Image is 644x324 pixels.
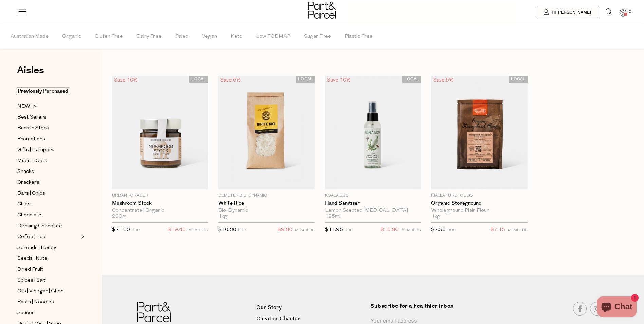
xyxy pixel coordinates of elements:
[17,135,79,143] a: Promotions
[132,228,140,232] small: RRP
[218,200,314,206] a: White Rice
[17,146,79,154] a: Gifts | Hampers
[491,226,505,234] span: $7.15
[627,9,633,15] span: 0
[17,146,54,154] span: Gifts | Hampers
[431,193,527,199] p: Kialla Pure Foods
[11,25,49,49] span: Australian Made
[431,208,527,214] div: Wholeground Plain Flour
[218,208,314,214] div: Bio-Dynamic
[17,124,79,132] a: Back In Stock
[17,276,45,285] span: Spices | Salt
[17,63,44,78] span: Aisles
[304,25,331,49] span: Sugar Free
[17,200,31,209] span: Chips
[325,227,343,232] span: $11.95
[17,168,34,176] span: Snacks
[218,227,236,232] span: $10.30
[381,226,399,234] span: $10.80
[17,135,45,143] span: Promotions
[325,214,341,220] span: 125ml
[17,124,49,132] span: Back In Stock
[175,25,188,49] span: Paleo
[308,2,336,19] img: Part&Parcel
[79,233,84,241] button: Expand/Collapse Coffee | Tea
[218,76,314,190] img: White Rice
[325,200,421,206] a: Hand Sanitiser
[17,157,47,165] span: Muesli | Oats
[17,287,64,295] span: Oils | Vinegar | Ghee
[238,228,246,232] small: RRP
[550,10,591,15] span: Hi [PERSON_NAME]
[17,233,45,241] span: Coffee | Tea
[168,226,186,234] span: $19.40
[431,214,440,220] span: 1kg
[17,190,45,198] span: Bars | Chips
[17,309,79,317] a: Sauces
[325,76,421,190] img: Hand Sanitiser
[218,76,243,85] div: Save 5%
[218,214,227,220] span: 1kg
[509,76,528,83] span: LOCAL
[17,179,39,187] span: Crackers
[256,314,365,323] a: Curation Charter
[345,228,352,232] small: RRP
[112,200,208,206] a: Mushroom Stock
[447,228,455,232] small: RRP
[17,189,79,198] a: Bars | Chips
[345,25,373,49] span: Plastic Free
[17,265,79,274] a: Dried Fruit
[17,298,79,306] a: Pasta | Noodles
[256,25,290,49] span: Low FODMAP
[595,296,639,319] inbox-online-store-chat: Shopify online store chat
[17,178,79,187] a: Crackers
[17,298,54,306] span: Pasta | Noodles
[402,76,421,83] span: LOCAL
[17,244,56,252] span: Spreads | Honey
[189,76,208,83] span: LOCAL
[17,287,79,295] a: Oils | Vinegar | Ghee
[620,9,626,16] a: 0
[218,193,314,199] p: Demeter Bio-Dynamic
[278,226,292,234] span: $9.80
[508,228,528,232] small: MEMBERS
[17,167,79,176] a: Snacks
[17,233,79,241] a: Coffee | Tea
[188,228,208,232] small: MEMBERS
[112,214,126,220] span: 230g
[16,87,70,95] span: Previously Purchased
[431,76,527,190] img: Organic Stoneground
[17,87,79,95] a: Previously Purchased
[431,227,446,232] span: $7.50
[112,227,130,232] span: $21.50
[370,302,490,315] label: Subscribe for a healthier inbox
[536,6,599,18] a: Hi [PERSON_NAME]
[17,222,62,230] span: Drinking Chocolate
[17,102,79,111] a: NEW IN
[17,254,79,263] a: Seeds | Nuts
[112,208,208,214] div: Concentrate | Organic
[325,193,421,199] p: Koala Eco
[95,25,123,49] span: Gluten Free
[17,211,79,219] a: Chocolate
[325,76,353,85] div: Save 10%
[17,157,79,165] a: Muesli | Oats
[17,309,35,317] span: Sauces
[295,228,315,232] small: MEMBERS
[17,211,41,219] span: Chocolate
[112,76,140,85] div: Save 10%
[17,222,79,230] a: Drinking Chocolate
[17,113,47,122] span: Best Sellers
[231,25,242,49] span: Keto
[256,303,365,312] a: Our Story
[112,76,208,190] img: Mushroom Stock
[62,25,81,49] span: Organic
[401,228,421,232] small: MEMBERS
[17,200,79,209] a: Chips
[17,276,79,285] a: Spices | Salt
[112,193,208,199] p: Urban Forager
[17,255,47,263] span: Seeds | Nuts
[136,25,162,49] span: Dairy Free
[17,113,79,122] a: Best Sellers
[17,103,37,111] span: NEW IN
